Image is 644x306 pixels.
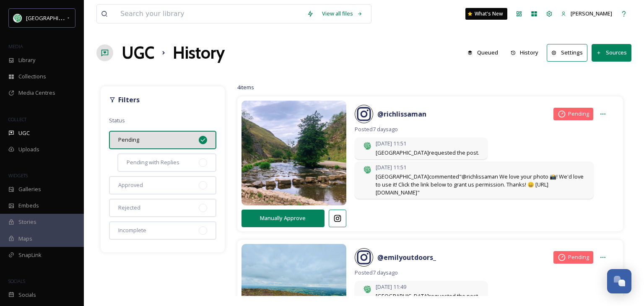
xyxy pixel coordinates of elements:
[376,173,585,197] span: [GEOGRAPHIC_DATA] commented "@richlissaman We love your photo 📸! We'd love to use it! Click the l...
[13,14,22,22] img: Facebook%20Icon.png
[18,251,42,259] span: SnapLink
[118,204,140,212] span: Rejected
[377,252,436,262] a: @emilyoutdoors_
[376,292,479,300] span: [GEOGRAPHIC_DATA] requested the post.
[376,163,585,171] span: [DATE] 11:51
[237,83,254,91] span: 4 items
[127,158,179,166] span: Pending with Replies
[118,95,140,104] strong: Filters
[18,89,55,97] span: Media Centres
[355,125,610,133] span: Posted 7 days ago
[118,226,146,234] span: Incomplete
[116,5,303,23] input: Search your library
[465,8,507,20] a: What's New
[18,56,35,64] span: Library
[173,40,225,65] h1: History
[377,109,426,119] a: @richlissaman
[557,5,616,22] a: [PERSON_NAME]
[568,110,589,118] span: Pending
[506,44,543,61] button: History
[18,129,30,137] span: UGC
[18,185,41,193] span: Galleries
[363,166,371,174] img: Facebook%20Icon.png
[18,218,36,226] span: Stories
[241,90,346,216] img: 18016728998753290.jpg
[607,269,631,293] button: Open Chat
[8,278,25,284] span: SOCIALS
[118,136,139,144] span: Pending
[592,44,631,61] button: Sources
[377,109,426,119] strong: @ richlissaman
[376,283,479,291] span: [DATE] 11:49
[463,44,506,61] a: Queued
[506,44,547,61] a: History
[8,43,23,49] span: MEDIA
[363,142,371,150] img: Facebook%20Icon.png
[463,44,502,61] button: Queued
[26,14,79,22] span: [GEOGRAPHIC_DATA]
[377,253,436,262] strong: @ emilyoutdoors_
[547,44,592,61] a: Settings
[18,202,39,210] span: Embeds
[18,73,46,80] span: Collections
[547,44,587,61] button: Settings
[568,253,589,261] span: Pending
[376,149,479,157] span: [GEOGRAPHIC_DATA] requested the post.
[122,40,154,65] a: UGC
[118,181,143,189] span: Approved
[18,291,36,299] span: Socials
[109,117,125,124] span: Status
[18,145,39,153] span: Uploads
[8,172,28,179] span: WIDGETS
[18,235,32,243] span: Maps
[363,285,371,293] img: Facebook%20Icon.png
[355,269,610,277] span: Posted 7 days ago
[571,10,612,17] span: [PERSON_NAME]
[241,210,325,227] button: Manually Approve
[376,140,479,148] span: [DATE] 11:51
[8,116,26,122] span: COLLECT
[318,5,367,22] a: View all files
